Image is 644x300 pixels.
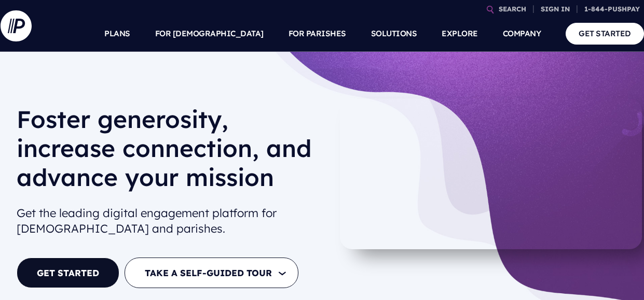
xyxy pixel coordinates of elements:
a: SOLUTIONS [371,16,417,52]
h1: Foster generosity, increase connection, and advance your mission [17,105,322,200]
a: EXPLORE [442,16,478,52]
a: GET STARTED [566,23,644,44]
a: PLANS [104,16,130,52]
a: FOR [DEMOGRAPHIC_DATA] [155,16,264,52]
a: COMPANY [503,16,541,52]
h2: Get the leading digital engagement platform for [DEMOGRAPHIC_DATA] and parishes. [17,201,322,241]
a: FOR PARISHES [289,16,346,52]
a: GET STARTED [17,258,119,288]
button: TAKE A SELF-GUIDED TOUR [125,258,298,288]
